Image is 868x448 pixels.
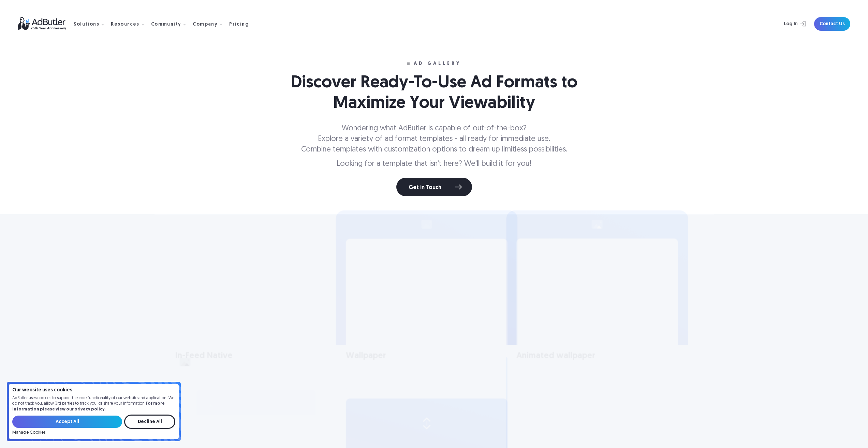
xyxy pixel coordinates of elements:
[229,22,249,27] div: Pricing
[12,395,175,413] p: AdButler uses cookies to support the core functionality of our website and application. We do not...
[165,211,347,367] a: In-Feed Native
[396,178,472,196] a: Get in Touch
[74,13,110,35] div: Solutions
[12,416,122,428] input: Accept All
[281,124,588,155] p: Wondering what AdButler is capable of out-of-the-box? Explore a variety of ad format templates - ...
[281,73,588,114] h1: Discover Ready-To-Use Ad Formats to Maximize Your Viewability
[124,415,175,429] input: Decline All
[151,22,181,27] div: Community
[151,13,192,35] div: Community
[229,21,254,27] a: Pricing
[506,211,688,367] a: Animated wallpaper
[766,17,810,31] a: Log In
[111,13,150,35] div: Resources
[414,61,461,66] div: ad gallery
[12,415,175,435] form: Email Form
[111,22,139,27] div: Resources
[12,430,45,435] a: Manage Cookies
[193,22,218,27] div: Company
[12,388,175,393] h4: Our website uses cookies
[814,17,850,31] a: Contact Us
[74,22,100,27] div: Solutions
[193,13,228,35] div: Company
[336,211,517,367] a: Wallpaper
[281,159,588,170] p: Looking for a template that isn't here? We'll build it for you!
